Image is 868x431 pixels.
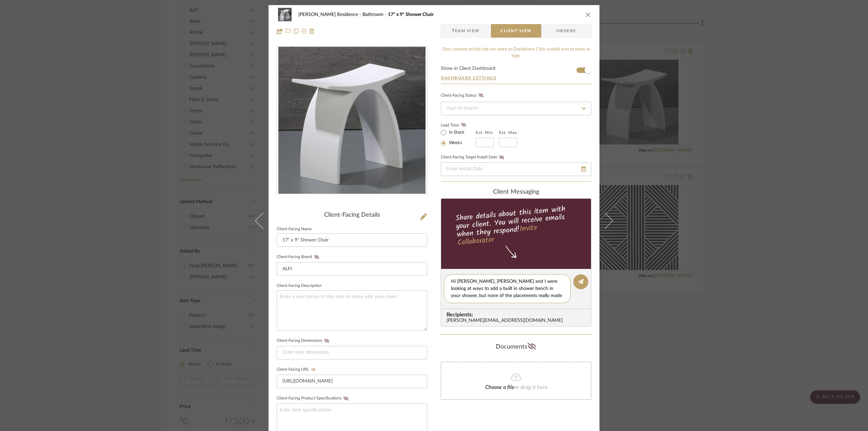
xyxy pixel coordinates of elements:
button: Client-Facing Product Specifications [341,396,351,401]
span: 17" x 9" Shower Chair [388,12,434,17]
label: Client-Facing Name [277,228,312,231]
input: Enter Install Date [441,162,591,176]
label: In Stock [448,130,465,136]
div: Documents [441,341,591,352]
input: Enter Client-Facing Brand [277,262,427,276]
label: Client-Facing Product Specifications [277,396,351,401]
input: Enter item URL [277,375,427,388]
label: Client-Facing URL [277,367,318,372]
input: Type to Search… [441,102,591,115]
label: Est. Min [476,130,493,135]
label: Lead Time [441,122,476,128]
button: Client-Facing Brand [312,255,321,259]
div: Client-Facing Details [277,212,427,219]
label: Client-Facing Dimensions [277,338,331,343]
div: client Messaging [441,189,591,196]
span: Bathroom [362,12,388,17]
input: Enter Client-Facing Item Name [277,233,427,247]
button: close [585,12,591,18]
button: Client-Facing URL [309,367,318,372]
button: Client-Facing Target Install Date [497,155,506,160]
mat-radio-group: Select item type [441,128,476,147]
span: Recipients: [447,312,588,318]
img: Remove from project [309,28,315,34]
div: Share details about this item with your client. You will receive emails when they respond! [440,203,592,249]
div: 0 [277,47,427,194]
label: Est. Max [499,130,517,135]
span: Client View [500,24,532,38]
span: Team View [452,24,480,38]
div: Only content on this tab can share to Dashboard. Click eyeball icon to show or hide. [441,46,591,59]
input: Enter item dimensions [277,346,427,359]
span: Choose a file [485,385,514,390]
label: Client-Facing Description [277,284,322,288]
button: Lead Time [459,122,468,129]
span: or drag it here. [514,385,549,390]
img: c3551f4e-c92d-49a4-a228-fe14255f5ec7_436x436.jpg [278,47,426,194]
button: Dashboard Settings [441,75,497,81]
img: c3551f4e-c92d-49a4-a228-fe14255f5ec7_48x40.jpg [277,8,293,21]
label: Client-Facing Brand [277,255,321,259]
span: Orders [549,24,584,38]
label: Client-Facing Target Install Date [441,155,506,160]
div: Client-Facing Status [441,92,486,99]
div: [PERSON_NAME][EMAIL_ADDRESS][DOMAIN_NAME] [447,318,588,324]
label: Weeks [448,140,462,146]
button: Client-Facing Dimensions [322,338,331,343]
span: [PERSON_NAME] Residence [298,12,362,17]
